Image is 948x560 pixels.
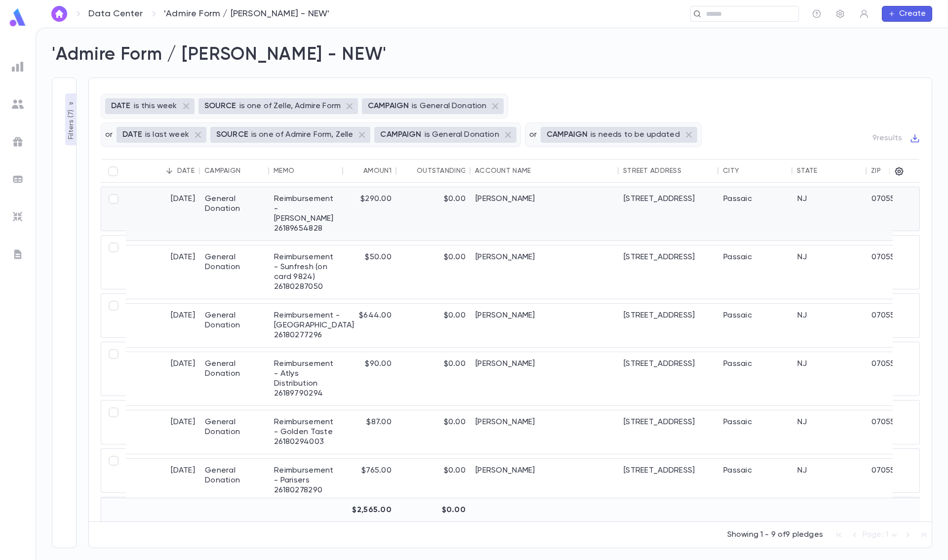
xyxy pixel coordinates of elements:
div: [STREET_ADDRESS] [619,304,718,347]
p: or [529,130,537,140]
span: Page: 1 [863,531,888,539]
p: is General Donation [425,130,499,140]
div: $0.00 [396,352,471,405]
div: SOURCEis one of Admire Form, Zelle [210,127,370,143]
div: $765.00 [343,459,396,502]
div: Account Name [475,167,531,175]
button: Sort [681,163,697,179]
div: Reimbursement - Parisers 26180278290 [269,459,343,502]
p: Showing 1 - 9 of 9 pledges [727,530,823,540]
div: [PERSON_NAME] [471,410,619,454]
div: 07055 [867,459,941,502]
p: CAMPAIGN [368,101,409,111]
img: home_white.a664292cf8c1dea59945f0da9f25487c.svg [53,10,65,18]
div: [DATE] [126,304,200,347]
div: Reimbursement - Golden Taste 26180294003 [269,410,343,454]
div: SOURCEis one of Zelle, Admire Form [198,98,358,114]
div: General Donation [200,304,269,347]
p: is one of Admire Form, Zelle [251,130,353,140]
button: Filters (7) [65,94,77,146]
div: Passaic [718,459,792,502]
img: letters_grey.7941b92b52307dd3b8a917253454ce1c.svg [12,248,24,260]
div: State [797,167,817,175]
p: CAMPAIGN [380,130,421,140]
p: DATE [122,130,142,140]
img: batches_grey.339ca447c9d9533ef1741baa751efc33.svg [12,173,24,185]
a: Data Center [88,8,143,19]
div: 07055 [867,304,941,347]
div: [PERSON_NAME] [471,304,619,347]
div: City [723,167,739,175]
div: NJ [792,459,867,502]
div: $290.00 [343,187,396,240]
div: Zip [871,167,881,175]
div: [DATE] [126,187,200,240]
div: Passaic [718,352,792,405]
div: 07055 [867,352,941,405]
div: 07055 [867,410,941,454]
img: students_grey.60c7aba0da46da39d6d829b817ac14fc.svg [12,98,24,110]
img: campaigns_grey.99e729a5f7ee94e3726e6486bddda8f1.svg [12,136,24,148]
div: Passaic [718,304,792,347]
div: General Donation [200,410,269,454]
div: General Donation [200,459,269,502]
div: Memo [274,167,294,175]
div: 07055 [867,245,941,299]
div: DATEis last week [117,127,206,143]
div: [STREET_ADDRESS] [619,459,718,502]
div: $0.00 [396,304,471,347]
div: General Donation [200,187,269,240]
div: [DATE] [126,245,200,299]
div: Passaic [718,187,792,240]
div: Passaic [718,410,792,454]
p: or [105,130,113,140]
div: DATEis this week [105,98,195,114]
button: Sort [817,163,833,179]
div: Amount [363,167,394,175]
div: CAMPAIGNis General Donation [362,98,504,114]
div: NJ [792,304,867,347]
img: reports_grey.c525e4749d1bce6a11f5fe2a8de1b229.svg [12,61,24,73]
div: $50.00 [343,245,396,299]
p: SOURCE [204,101,237,111]
div: NJ [792,187,867,240]
div: Street Address [623,167,681,175]
div: [STREET_ADDRESS] [619,352,718,405]
div: General Donation [200,245,269,299]
div: [DATE] [126,352,200,405]
div: [PERSON_NAME] [471,352,619,405]
button: Sort [161,163,177,179]
button: Sort [401,163,417,179]
div: Page: 1 [863,527,900,543]
div: $0.00 [396,245,471,299]
p: is General Donation [412,101,486,111]
button: Sort [348,163,363,179]
div: Reimbursement - [GEOGRAPHIC_DATA] 26180277296 [269,304,343,347]
img: logo [8,8,28,27]
p: is needs to be updated [591,130,680,140]
div: [PERSON_NAME] [471,245,619,299]
p: is this week [134,101,177,111]
div: NJ [792,352,867,405]
div: Reimbursement - [PERSON_NAME] 26189654828 [269,187,343,240]
div: [STREET_ADDRESS] [619,245,718,299]
p: 'Admire Form / [PERSON_NAME] - NEW' [164,8,329,19]
div: Reimbursement - Atlys Distribution 26189790294 [269,352,343,405]
div: [STREET_ADDRESS] [619,410,718,454]
div: NJ [792,410,867,454]
button: Sort [881,163,897,179]
div: $0.00 [396,410,471,454]
p: is last week [145,130,189,140]
p: CAMPAIGN [547,130,588,140]
p: DATE [111,101,131,111]
h2: 'Admire Form / [PERSON_NAME] - NEW' [52,44,387,66]
div: $87.00 [343,410,396,454]
div: $0.00 [396,459,471,502]
div: Outstanding [417,167,467,175]
img: imports_grey.530a8a0e642e233f2baf0ef88e8c9fcb.svg [12,211,24,223]
button: Create [882,6,932,22]
div: Reimbursement - Sunfresh (on card 9824) 26180287050 [269,245,343,299]
div: [PERSON_NAME] [471,459,619,502]
div: Date [177,167,195,175]
p: 9 results [872,133,902,143]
